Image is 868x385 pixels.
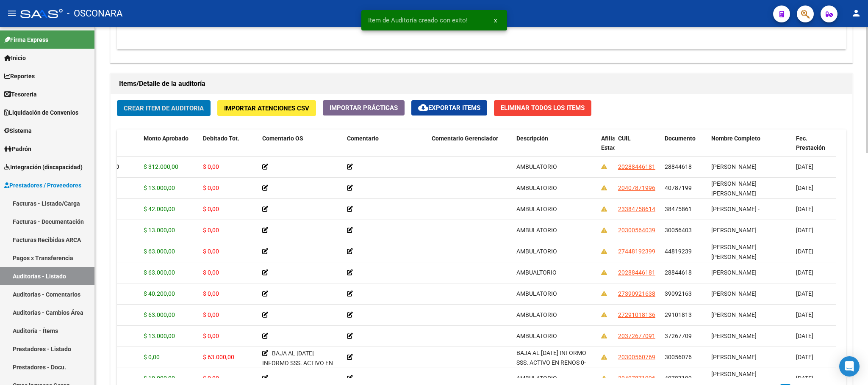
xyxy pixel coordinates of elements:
span: $ 63.000,00 [144,248,175,255]
span: [DATE] [796,184,813,191]
span: $ 42.000,00 [144,206,175,212]
button: x [487,13,504,28]
span: $ 13.000,00 [144,227,175,234]
span: [PERSON_NAME] [711,311,757,318]
span: Importar Prácticas [330,104,398,112]
span: $ 0,00 [203,184,219,191]
span: AMBULATORIO [516,333,557,339]
span: Afiliado Estado [601,135,622,151]
span: $ 0,00 [203,269,219,276]
span: 20407871996 [618,184,655,191]
span: AMBULATORIO [516,311,557,318]
span: 28844618 [665,269,692,276]
button: Importar Atenciones CSV [217,100,316,116]
span: Padrón [4,144,31,154]
span: Crear Item de Auditoria [124,104,204,112]
span: $ 0,00 [203,290,219,297]
span: $ 40.200,00 [144,290,175,297]
span: 40787199 [665,375,692,382]
span: 20407871996 [618,375,655,382]
span: 20288446181 [618,163,655,170]
span: Firma Express [4,35,48,44]
span: [PERSON_NAME] [711,354,757,360]
span: 27448192399 [618,248,655,255]
span: 38475861 [665,206,692,212]
span: AMBULATORIO [516,227,557,234]
span: AMBULATORIO [516,290,557,297]
span: $ 0,00 [203,206,219,212]
span: x [494,16,497,24]
span: 20300560769 [618,354,655,360]
span: [DATE] [796,163,813,170]
span: [DATE] [796,311,813,318]
span: Reportes [4,71,35,81]
span: 44819239 [665,248,692,255]
span: [DATE] [796,290,813,297]
button: Crear Item de Auditoria [117,100,211,116]
span: $ 13.000,00 [144,184,175,191]
span: 27291018136 [618,311,655,318]
span: 23384758614 [618,206,655,212]
datatable-header-cell: Descripción [513,129,598,167]
span: Liquidación de Convenios [4,108,78,117]
span: 27390921638 [618,290,655,297]
span: [PERSON_NAME] [711,333,757,339]
span: CUIL [618,135,631,142]
span: AMBULATORIO [516,375,557,382]
span: BAJA AL [DATE] INFORMO SSS. ACTIVO EN RENOS 0-0300-9. FAC 4-1115. [516,349,586,376]
span: [PERSON_NAME] [711,163,757,170]
datatable-header-cell: Monto Aprobado [140,129,200,167]
span: 39092163 [665,290,692,297]
span: AMBULATORIO [516,184,557,191]
span: $ 13.000,00 [144,333,175,339]
span: AMBULATORIO [516,206,557,212]
datatable-header-cell: CUIL [615,129,661,167]
datatable-header-cell: Debitado Tot. [200,129,259,167]
span: Tesorería [4,90,37,99]
span: [DATE] [796,354,813,360]
datatable-header-cell: Fec. Prestación [793,129,839,167]
datatable-header-cell: Documento [661,129,708,167]
span: [PERSON_NAME] [711,290,757,297]
span: [DATE] [796,227,813,234]
span: Exportar Items [418,104,480,112]
span: - OSCONARA [67,4,122,23]
span: 40787199 [665,184,692,191]
span: Comentario Gerenciador [432,135,498,142]
span: $ 0,00 [203,311,219,318]
span: Monto Aprobado [144,135,189,142]
span: [DATE] [796,375,813,382]
span: 20288446181 [618,269,655,276]
span: 30056076 [665,354,692,360]
datatable-header-cell: Nombre Completo [708,129,793,167]
datatable-header-cell: Comentario Gerenciador [428,129,513,167]
span: Documento [665,135,696,142]
span: Nombre Completo [711,135,760,142]
span: AMBUALTORIO [516,269,557,276]
span: Comentario OS [262,135,303,142]
span: [PERSON_NAME] [711,269,757,276]
mat-icon: menu [7,8,17,18]
datatable-header-cell: Comentario [344,129,428,167]
span: $ 0,00 [203,227,219,234]
span: Eliminar Todos los Items [501,104,585,112]
span: Item de Auditoría creado con exito! [368,16,468,25]
span: 20372677091 [618,333,655,339]
span: [DATE] [796,206,813,212]
span: [PERSON_NAME] - [711,206,760,212]
span: Fec. Prestación [796,135,825,151]
span: Inicio [4,53,26,63]
span: Integración (discapacidad) [4,162,83,172]
span: AMBULATORIO [516,248,557,255]
button: Exportar Items [411,100,487,115]
span: Importar Atenciones CSV [224,104,309,112]
span: $ 0,00 [144,354,160,360]
h1: Items/Detalle de la auditoría [119,77,844,91]
datatable-header-cell: Afiliado Estado [598,129,615,167]
span: 37267709 [665,333,692,339]
button: Eliminar Todos los Items [494,100,591,116]
span: [PERSON_NAME] [PERSON_NAME] [711,244,757,260]
span: $ 63.000,00 [203,354,234,360]
span: $ 0,00 [203,333,219,339]
button: Importar Prácticas [323,100,405,115]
